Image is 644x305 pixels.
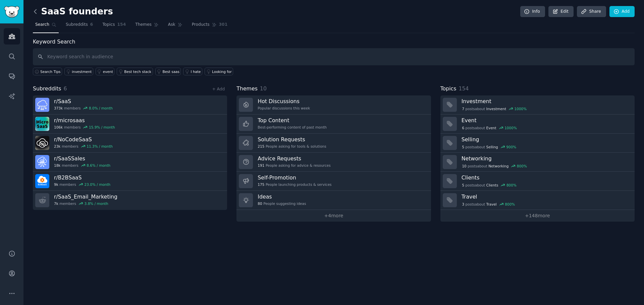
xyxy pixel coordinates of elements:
span: 10 [260,85,267,92]
a: r/microsaas106kmembers15.9% / month [33,115,227,134]
h3: r/ B2BSaaS [54,174,110,181]
a: +4more [236,210,431,222]
a: Subreddits6 [63,19,95,33]
h3: Ideas [258,193,306,200]
h3: Solution Requests [258,136,326,143]
button: Search Tips [33,68,62,75]
span: 10 [462,164,466,168]
div: members [54,163,110,168]
span: 191 [258,163,264,168]
div: Best-performing content of past month [258,125,327,130]
a: Self-Promotion175People launching products & services [236,172,431,191]
h3: r/ microsaas [54,117,115,124]
a: Investment7postsaboutInvestment1000% [440,95,635,115]
span: 6 [90,22,93,28]
div: members [54,125,115,130]
span: 6 [462,126,464,130]
div: Looking for [212,69,232,74]
span: 18k [54,163,60,168]
a: r/SaaS373kmembers8.0% / month [33,95,227,115]
span: Search Tips [40,69,61,74]
a: Travel3postsaboutTravel800% [440,191,635,210]
span: 7 [462,106,464,111]
div: People suggesting ideas [258,201,306,206]
span: Themes [135,22,152,28]
h3: Advice Requests [258,155,330,162]
div: 1000 % [504,126,517,130]
div: 800 % [506,183,517,187]
span: Subreddits [33,85,61,93]
a: Best tech stack [117,68,153,75]
a: Share [577,6,606,17]
a: Solution Requests215People asking for tools & solutions [236,134,431,153]
a: Best saas [155,68,181,75]
a: + Add [212,87,225,91]
h3: Top Content [258,117,327,124]
img: NoCodeSaaS [35,136,49,150]
span: Ask [168,22,175,28]
span: 106k [54,125,63,130]
div: 800 % [517,164,527,168]
span: Topics [102,22,115,28]
a: Networking10postsaboutNetworking800% [440,153,635,172]
div: People asking for tools & solutions [258,144,326,149]
a: Selling5postsaboutSelling900% [440,134,635,153]
a: Event6postsaboutEvent1000% [440,115,635,134]
span: Subreddits [66,22,88,28]
span: Selling [486,145,498,149]
img: B2BSaaS [35,174,49,188]
a: Hot DiscussionsPopular discussions this week [236,95,431,115]
a: r/SaaS_Email_Marketing7kmembers3.8% / month [33,191,227,210]
span: 9k [54,182,58,187]
div: members [54,144,113,149]
span: 215 [258,144,264,149]
input: Keyword search in audience [33,48,635,65]
span: Investment [486,106,506,111]
a: Add [609,6,635,17]
a: Top ContentBest-performing content of past month [236,115,431,134]
h3: Event [462,117,630,124]
div: members [54,201,117,206]
div: I hate [191,69,201,74]
div: 900 % [506,145,516,149]
h3: Hot Discussions [258,98,310,105]
span: Topics [440,85,457,93]
span: 175 [258,182,264,187]
a: I hate [183,68,202,75]
span: 154 [117,22,126,28]
div: 23.0 % / month [85,182,111,187]
a: Themes [133,19,161,33]
a: r/NoCodeSaaS23kmembers11.3% / month [33,134,227,153]
h3: r/ SaaS [54,98,113,105]
span: 7k [54,201,58,206]
div: post s about [462,201,516,207]
h3: Travel [462,193,630,200]
h3: Investment [462,98,630,105]
span: Event [486,126,496,130]
a: Clients5postsaboutClients800% [440,172,635,191]
div: 8.0 % / month [89,106,113,110]
h3: Clients [462,174,630,181]
div: People asking for advice & resources [258,163,330,168]
div: 15.9 % / month [89,125,115,130]
span: Clients [486,183,498,187]
img: SaaS [35,98,49,112]
h3: r/ NoCodeSaaS [54,136,113,143]
div: 11.3 % / month [87,144,113,149]
div: People launching products & services [258,182,331,187]
div: Best saas [163,69,179,74]
a: Advice Requests191People asking for advice & resources [236,153,431,172]
div: post s about [462,163,528,169]
span: Products [192,22,210,28]
a: investment [64,68,93,75]
div: investment [72,69,92,74]
a: Topics154 [100,19,128,33]
h3: r/ SaaSSales [54,155,110,162]
span: 301 [219,22,228,28]
span: 23k [54,144,60,149]
a: Ideas80People suggesting ideas [236,191,431,210]
span: 154 [459,85,469,92]
a: Info [520,6,545,17]
div: Popular discussions this week [258,106,310,110]
h3: Selling [462,136,630,143]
